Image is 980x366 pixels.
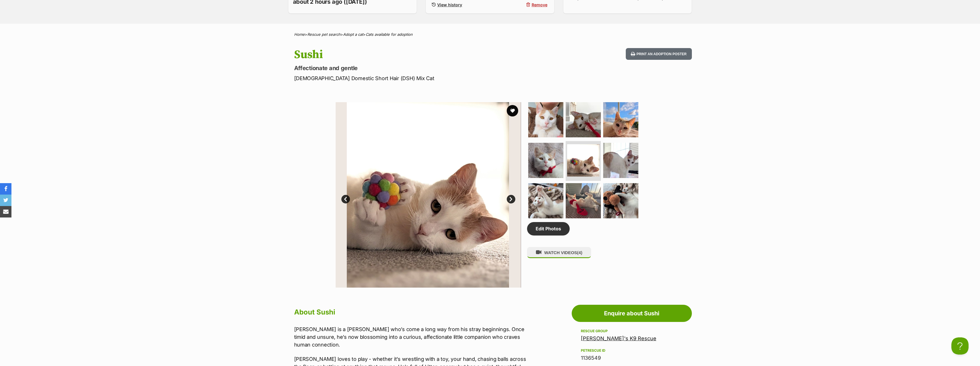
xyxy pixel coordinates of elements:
[567,144,599,177] img: Photo of Sushi
[577,250,582,255] span: (4)
[294,325,530,349] p: [PERSON_NAME] is a [PERSON_NAME] who’s come a long way from his stray beginnings. Once timid and ...
[566,102,601,137] img: Photo of Sushi
[294,48,536,61] h1: Sushi
[951,337,969,355] iframe: Help Scout Beacon - Open
[572,305,692,322] a: Enquire about Sushi
[507,195,515,203] a: Next
[532,2,547,8] span: Remove
[343,32,363,37] a: Adopt a cat
[294,306,530,318] h2: About Sushi
[603,143,638,178] img: Photo of Sushi
[626,48,692,60] button: Print an adoption poster
[335,102,521,288] img: Photo of Sushi
[581,348,683,353] div: PetRescue ID
[528,183,563,218] img: Photo of Sushi
[492,1,549,9] button: Remove
[603,183,638,218] img: Photo of Sushi
[294,64,536,72] p: Affectionate and gentle
[341,195,350,203] a: Prev
[294,74,536,82] p: [DEMOGRAPHIC_DATA] Domestic Short Hair (DSH) Mix Cat
[581,335,656,341] a: [PERSON_NAME]'s K9 Rescue
[507,105,518,116] button: favourite
[603,102,638,137] img: Photo of Sushi
[521,102,706,288] img: Photo of Sushi
[581,354,683,362] div: 1136549
[527,247,591,258] button: WATCH VIDEOS(4)
[294,32,305,37] a: Home
[307,32,340,37] a: Rescue pet search
[566,183,601,218] img: Photo of Sushi
[528,102,563,137] img: Photo of Sushi
[430,1,488,9] a: View history
[437,2,462,8] span: View history
[528,143,563,178] img: Photo of Sushi
[581,329,683,333] div: Rescue group
[366,32,413,37] a: Cats available for adoption
[280,32,700,37] div: > > >
[527,222,570,235] a: Edit Photos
